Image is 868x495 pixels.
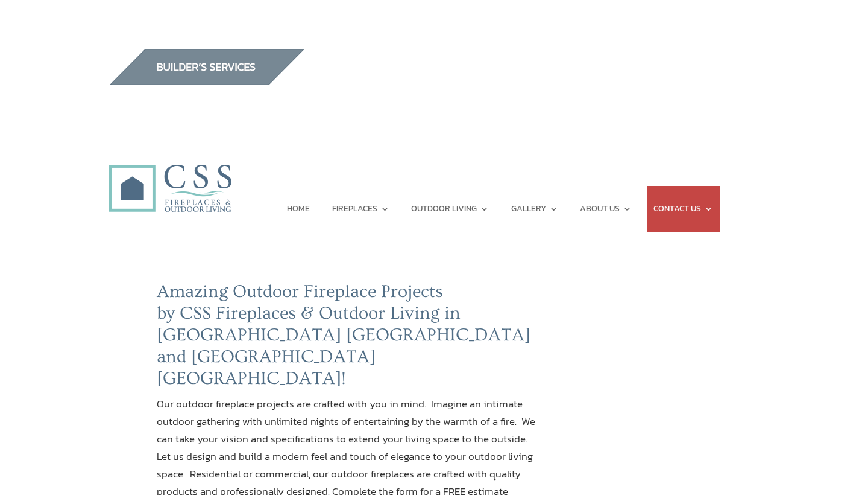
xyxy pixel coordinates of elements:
[108,131,231,219] img: CSS Fireplaces & Outdoor Living (Formerly Construction Solutions & Supply)- Jacksonville Ormond B...
[411,186,489,232] a: OUTDOOR LIVING
[157,281,544,395] h2: Amazing Outdoor Fireplace Projects by CSS Fireplaces & Outdoor Living in [GEOGRAPHIC_DATA] [GEOGR...
[287,186,310,232] a: HOME
[511,186,558,232] a: GALLERY
[580,186,632,232] a: ABOUT US
[653,186,713,232] a: CONTACT US
[108,74,305,89] a: builder services construction supply
[108,49,305,85] img: builders_btn
[332,186,389,232] a: FIREPLACES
